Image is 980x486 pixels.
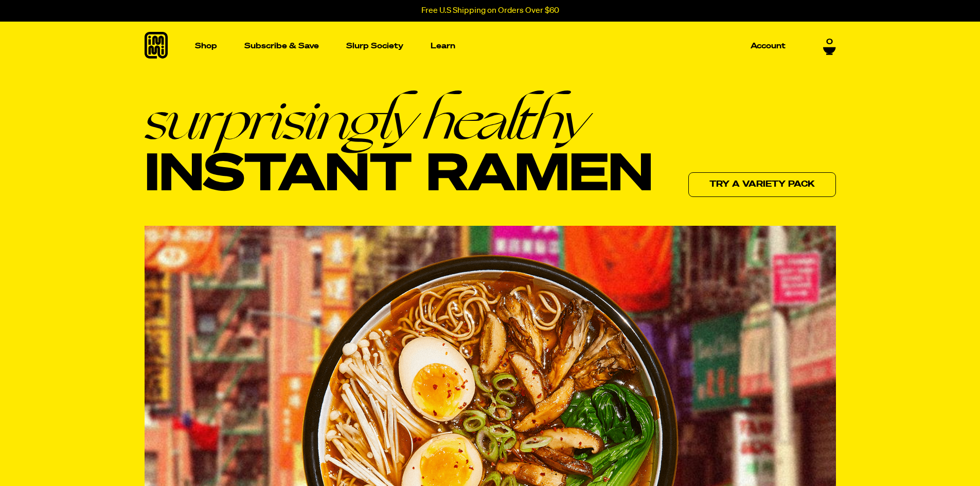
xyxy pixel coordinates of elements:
[342,38,407,54] a: Slurp Society
[191,22,790,70] nav: Main navigation
[145,91,653,148] em: surprisingly healthy
[240,38,323,54] a: Subscribe & Save
[244,42,319,50] p: Subscribe & Save
[426,22,459,70] a: Learn
[688,172,836,197] a: Try a variety pack
[145,91,653,204] h1: Instant Ramen
[751,42,786,50] p: Account
[746,38,790,54] a: Account
[823,38,836,55] a: 0
[346,42,403,50] p: Slurp Society
[826,38,833,47] span: 0
[431,42,455,50] p: Learn
[195,42,217,50] p: Shop
[191,22,221,70] a: Shop
[421,6,559,15] p: Free U.S Shipping on Orders Over $60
